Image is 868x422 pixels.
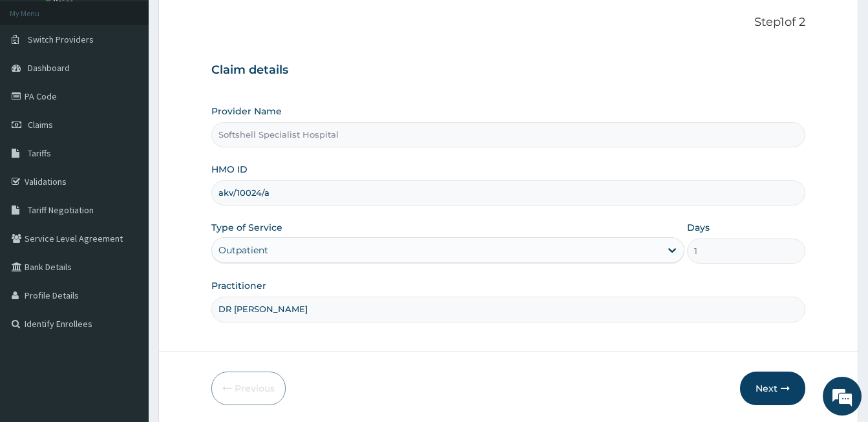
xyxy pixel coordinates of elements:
[211,16,805,30] p: Step 1 of 2
[211,63,805,78] h3: Claim details
[211,221,282,234] label: Type of Service
[212,6,243,37] div: Minimize live chat window
[24,65,52,97] img: d_794563401_company_1708531726252_794563401
[67,72,217,89] div: Chat with us now
[28,62,70,74] span: Dashboard
[28,204,94,216] span: Tariff Negotiation
[740,372,805,405] button: Next
[28,119,53,131] span: Claims
[687,221,710,234] label: Days
[75,128,178,258] span: We're online!
[211,105,282,118] label: Provider Name
[6,283,246,328] textarea: Type your message and hit 'Enter'
[211,279,266,292] label: Practitioner
[211,180,805,206] input: Enter HMO ID
[211,163,248,176] label: HMO ID
[28,34,94,45] span: Switch Providers
[211,372,286,405] button: Previous
[218,244,268,257] div: Outpatient
[211,297,805,322] input: Enter Name
[28,147,51,159] span: Tariffs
